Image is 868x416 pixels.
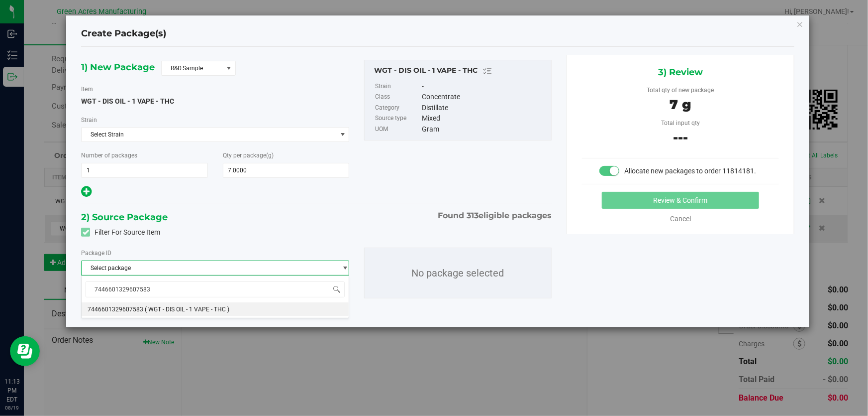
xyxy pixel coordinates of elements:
span: 7 g [670,97,691,113]
label: Class [375,92,420,103]
span: R&D Sample [162,61,223,75]
div: Gram [422,124,546,135]
span: Total input qty [661,120,700,127]
label: Filter For Source Item [81,227,160,238]
h4: Create Package(s) [81,27,166,40]
span: Select Strain [82,128,336,141]
button: Review & Confirm [602,192,760,209]
input: 7.0000 [223,163,349,177]
a: Cancel [670,215,691,223]
iframe: Resource center [10,336,40,366]
span: Package ID [81,250,111,257]
span: 1) New Package [81,60,155,75]
label: Source type [375,113,420,124]
label: Category [375,103,420,114]
span: Number of packages [81,152,137,159]
div: - [422,81,546,92]
span: WGT - DIS OIL - 1 VAPE - THC [81,97,174,105]
label: Strain [375,81,420,92]
input: 1 [82,163,207,177]
span: select [336,128,349,141]
span: 3) Review [658,65,703,80]
div: WGT - DIS OIL - 1 VAPE - THC [374,65,546,77]
span: Allocate new packages to order 11814181. [624,167,756,175]
span: select [336,261,349,275]
div: Mixed [422,113,546,124]
label: Item [81,85,93,94]
span: Total qty of new package [647,87,714,94]
span: --- [673,130,688,145]
div: Distillate [422,103,546,114]
div: Concentrate [422,92,546,103]
p: No package selected [365,248,551,298]
span: Select package [82,261,336,275]
span: 2) Source Package [81,210,168,225]
span: Found eligible packages [438,210,552,222]
span: 313 [467,211,479,220]
span: Add new output [81,189,92,197]
span: (g) [266,152,274,159]
label: Strain [81,116,97,125]
span: Qty per package [223,152,274,159]
label: UOM [375,124,420,135]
